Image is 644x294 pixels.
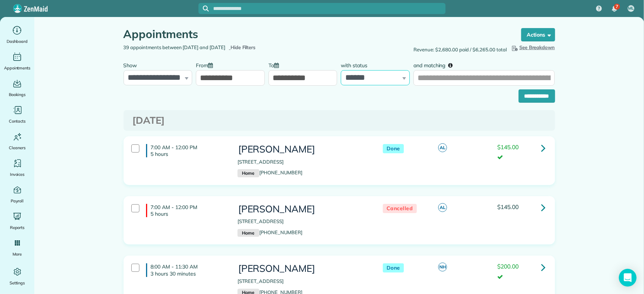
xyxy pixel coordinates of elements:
[238,158,368,166] p: [STREET_ADDRESS]
[3,157,31,178] a: Invoices
[238,278,368,285] p: [STREET_ADDRESS]
[521,28,555,41] button: Actions
[151,151,226,157] p: 5 hours
[438,203,447,212] span: AL
[3,131,31,151] a: Cleaners
[619,269,637,287] div: Open Intercom Messenger
[229,44,256,50] a: Hide Filters
[4,64,31,72] span: Appointments
[238,170,302,175] a: Home[PHONE_NUMBER]
[203,6,209,11] svg: Focus search
[497,143,519,151] span: $145.00
[510,44,555,51] button: See Breakdown
[383,263,404,273] span: Done
[198,6,209,11] button: Focus search
[414,46,507,54] span: Revenue: $2,680.00 paid / $6,265.00 total
[146,263,226,277] h4: 8:00 AM - 11:30 AM
[3,51,31,72] a: Appointments
[231,44,256,51] span: Hide Filters
[124,28,507,40] h1: Appointments
[133,115,546,126] h3: [DATE]
[497,263,519,270] span: $200.00
[146,204,226,217] h4: 7:00 AM - 12:00 PM
[438,263,447,271] span: NH
[607,1,622,17] div: 7 unread notifications
[616,4,618,10] span: 7
[438,143,447,152] span: AL
[13,250,22,258] span: More
[497,203,519,211] span: $145.00
[238,263,368,274] h3: [PERSON_NAME]
[413,58,458,72] label: and matching
[7,38,28,45] span: Dashboard
[151,211,226,217] p: 5 hours
[3,211,31,231] a: Reports
[118,44,339,51] div: 39 appointments between [DATE] and [DATE]
[238,229,302,235] a: Home[PHONE_NUMBER]
[3,78,31,98] a: Bookings
[9,91,26,98] span: Bookings
[146,144,226,157] h4: 7:00 AM - 12:00 PM
[238,144,368,155] h3: [PERSON_NAME]
[9,117,25,125] span: Contacts
[3,266,31,287] a: Settings
[10,171,25,178] span: Invoices
[238,218,368,225] p: [STREET_ADDRESS]
[3,24,31,45] a: Dashboard
[196,58,217,72] label: From
[238,204,368,215] h3: [PERSON_NAME]
[238,229,259,237] small: Home
[3,184,31,205] a: Payroll
[269,58,283,72] label: To
[10,279,25,287] span: Settings
[11,197,24,205] span: Payroll
[383,204,417,213] span: Cancelled
[9,144,25,151] span: Cleaners
[238,169,259,177] small: Home
[10,224,25,231] span: Reports
[629,6,634,11] span: ML
[3,104,31,125] a: Contacts
[151,270,226,277] p: 3 hours 30 minutes
[383,144,404,153] span: Done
